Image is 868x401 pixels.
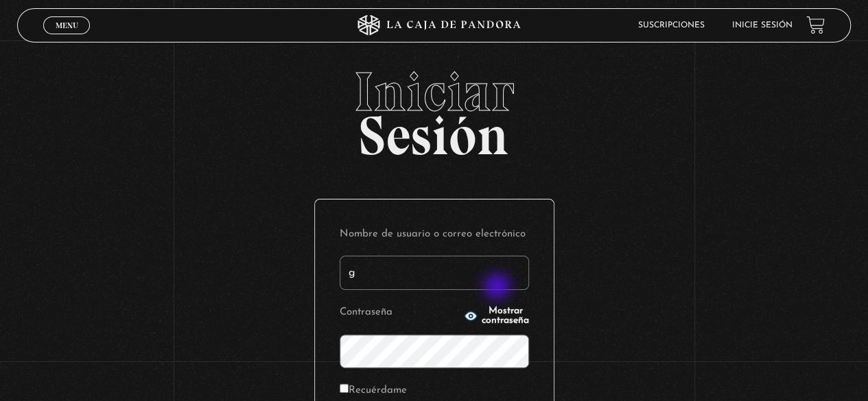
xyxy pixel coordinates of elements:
[340,224,529,245] label: Nombre de usuario o correo electrónico
[17,64,850,119] span: Iniciar
[340,302,460,324] label: Contraseña
[56,21,78,29] span: Menu
[17,64,850,152] h2: Sesión
[482,306,529,326] span: Mostrar contraseña
[340,384,349,393] input: Recuérdame
[732,21,793,29] a: Inicie sesión
[51,32,83,42] span: Cerrar
[638,21,705,29] a: Suscripciones
[464,306,529,326] button: Mostrar contraseña
[806,16,825,34] a: View your shopping cart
